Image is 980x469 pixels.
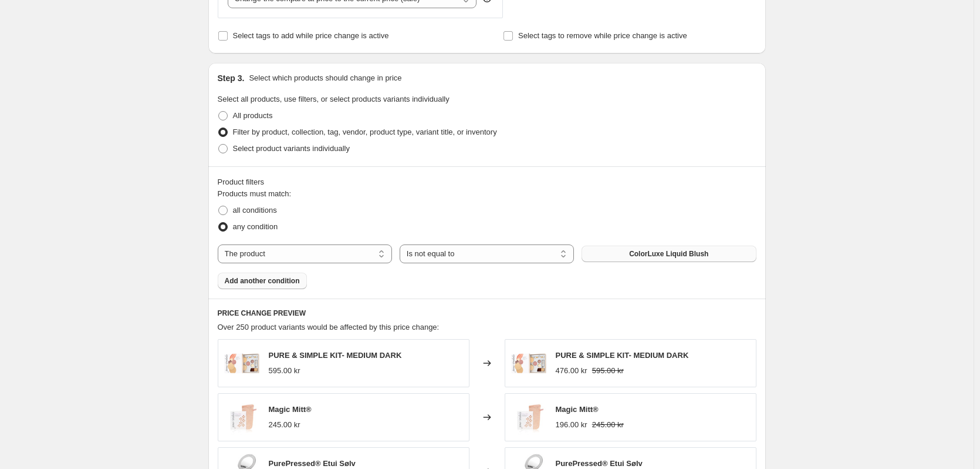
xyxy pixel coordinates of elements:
[556,351,689,360] span: PURE & SIMPLE KIT- MEDIUM DARK
[269,351,402,360] span: PURE & SIMPLE KIT- MEDIUM DARK
[582,246,756,262] button: ColorLuxe Liquid Blush
[269,365,300,377] div: 595.00 kr
[225,276,300,286] span: Add another condition
[233,31,389,40] span: Select tags to add while price change is active
[233,128,497,136] span: Filter by product, collection, tag, vendor, product type, variant title, or inventory
[218,309,756,318] h6: PRICE CHANGE PREVIEW
[629,249,708,259] span: ColorLuxe Liquid Blush
[518,31,687,40] span: Select tags to remove while price change is active
[233,222,278,231] span: any condition
[269,405,312,414] span: Magic Mitt®
[592,365,624,377] strike: 595.00 kr
[224,346,259,381] img: p_56516_default_1_80x.png
[224,400,259,435] img: Magic-Mitt-produktbilde_80x.jpg
[233,206,277,215] span: all conditions
[233,111,273,120] span: All products
[218,176,756,188] div: Product filters
[556,419,587,431] div: 196.00 kr
[556,365,587,377] div: 476.00 kr
[511,400,546,435] img: Magic-Mitt-produktbilde_80x.jpg
[233,144,350,153] span: Select product variants individually
[556,405,599,414] span: Magic Mitt®
[218,323,440,331] span: Over 250 product variants would be affected by this price change:
[218,95,450,103] span: Select all products, use filters, or select products variants individually
[556,459,643,468] span: PurePressed® Etui Sølv
[218,189,292,198] span: Products must match:
[249,72,401,84] p: Select which products should change in price
[511,346,546,381] img: p_56516_default_1_80x.png
[269,459,356,468] span: PurePressed® Etui Sølv
[592,419,624,431] strike: 245.00 kr
[218,72,245,84] h2: Step 3.
[269,419,300,431] div: 245.00 kr
[218,273,307,289] button: Add another condition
